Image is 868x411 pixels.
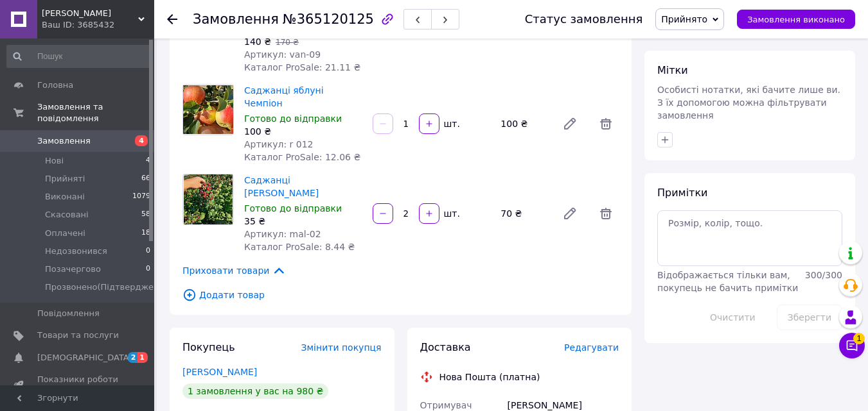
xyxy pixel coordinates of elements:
span: Замовлення виконано [747,15,845,24]
a: [PERSON_NAME] [182,367,257,377]
span: 1 [137,352,148,363]
span: Каталог ProSale: 8.44 ₴ [244,242,355,252]
span: 140 ₴ [244,37,271,47]
img: Саджанці яблуні Чемпіон [183,85,233,134]
span: Замовлення та повідомлення [37,101,154,124]
span: 2 [128,352,138,363]
span: 18 [141,228,150,239]
span: Видалити [593,111,619,137]
span: Прийнято [661,14,707,24]
span: Позачергово [45,264,101,275]
span: [DEMOGRAPHIC_DATA] [37,352,132,364]
span: Прийняті [45,173,85,185]
img: Саджанці малини Феномен [184,174,233,224]
span: Замовлення [37,135,91,147]
div: Статус замовлення [525,13,643,26]
span: Готово до відправки [244,203,342,214]
span: Артикул: van-09 [244,49,321,60]
div: 35 ₴ [244,215,362,228]
span: Видалити [593,201,619,226]
span: Товари та послуги [37,330,119,341]
span: Скасовані [45,209,89,221]
div: 70 ₴ [495,205,552,222]
span: Оплачені [45,228,85,239]
span: Прозвонено(Підтверджено) [45,281,168,293]
span: 4 [146,155,150,167]
span: Sadova Flora [42,8,138,19]
span: 58 [141,209,150,221]
span: Редагувати [564,342,619,353]
span: Каталог ProSale: 12.06 ₴ [244,152,360,162]
span: 0 [146,246,150,257]
span: Відображається тільки вам, покупець не бачить примітки [657,270,798,293]
span: Доставка [420,341,471,353]
span: Нові [45,155,64,167]
span: Готово до відправки [244,113,342,124]
span: Приховати товари [182,264,286,278]
span: Виконані [45,191,85,203]
span: Повідомлення [37,308,100,319]
span: Примітки [657,187,707,199]
span: 0 [146,264,150,275]
div: Ваш ID: 3685432 [42,19,154,31]
span: Показники роботи компанії [37,374,119,397]
span: Додати товар [182,288,619,302]
span: 4 [135,135,148,146]
span: 1 [853,333,865,344]
a: Редагувати [557,201,583,226]
button: Замовлення виконано [737,10,855,29]
div: шт. [441,117,461,130]
span: Артикул: mal-02 [244,229,321,239]
span: Артикул: r 012 [244,139,314,149]
div: 100 ₴ [495,115,552,133]
span: Отримувач [420,400,472,410]
button: Чат з покупцем1 [839,333,865,358]
span: Особисті нотатки, які бачите лише ви. З їх допомогою можна фільтрувати замовлення [657,85,840,121]
span: №365120125 [283,12,374,27]
span: 1079 [132,191,150,203]
span: Головна [37,80,73,91]
div: 1 замовлення у вас на 980 ₴ [182,383,328,399]
span: Замовлення [193,12,279,27]
a: Саджанці [PERSON_NAME] [244,175,319,198]
span: 66 [141,173,150,185]
span: Недозвонився [45,246,107,257]
span: 300 / 300 [805,270,842,280]
span: Каталог ProSale: 21.11 ₴ [244,62,360,72]
a: Саджанці яблуні Чемпіон [244,85,324,108]
span: 170 ₴ [276,38,299,47]
input: Пошук [6,45,152,68]
a: Редагувати [557,111,583,137]
div: Нова Пошта (платна) [436,371,544,383]
div: Повернутися назад [167,13,177,26]
div: 100 ₴ [244,125,362,138]
span: Мітки [657,64,688,76]
span: Покупець [182,341,235,353]
span: Змінити покупця [301,342,382,353]
div: шт. [441,207,461,220]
